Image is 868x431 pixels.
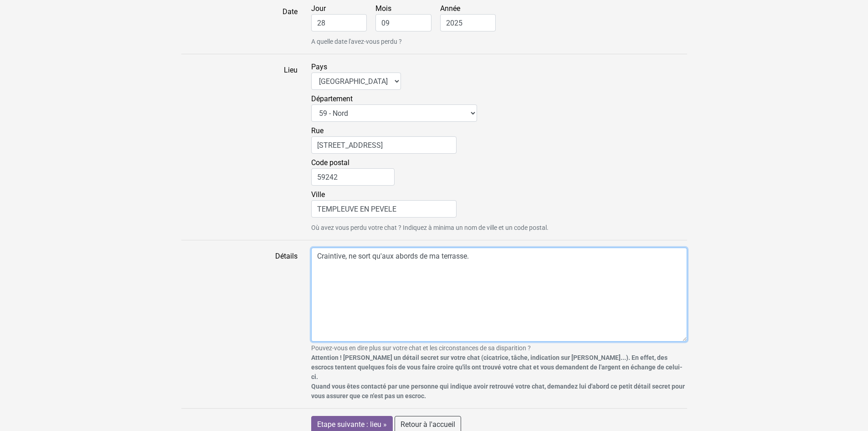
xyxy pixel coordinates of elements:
label: Jour [311,3,374,31]
label: Ville [311,189,457,218]
label: Code postal [311,157,395,186]
select: Pays [311,73,401,90]
label: Date [175,3,304,47]
label: Lieu [175,62,304,233]
small: Où avez vous perdu votre chat ? Indiquez à minima un nom de ville et un code postal. [311,223,687,233]
small: Pouvez-vous en dire plus sur votre chat et les circonstances de sa disparition ? [311,343,687,401]
strong: Attention ! [PERSON_NAME] un détail secret sur votre chat (cicatrice, tâche, indication sur [PERS... [311,354,685,400]
input: Année [440,14,496,31]
input: Jour [311,14,367,31]
small: A quelle date l'avez-vous perdu ? [311,37,687,47]
input: Code postal [311,168,395,186]
label: Mois [375,3,438,31]
label: Pays [311,62,401,90]
select: Département [311,104,477,122]
label: Rue [311,125,457,154]
label: Département [311,93,477,122]
input: Ville [311,200,457,218]
label: Année [440,3,503,31]
input: Rue [311,136,457,154]
label: Détails [175,248,304,401]
input: Mois [375,14,431,31]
